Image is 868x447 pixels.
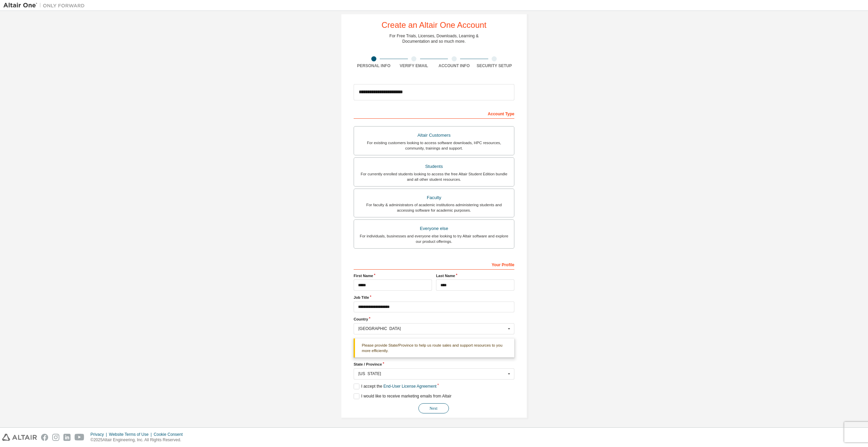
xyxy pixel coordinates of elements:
button: Next [418,403,449,413]
label: Last Name [436,273,514,278]
div: Cookie Consent [154,432,186,437]
div: Altair Customers [358,131,510,140]
div: Personal Info [354,63,394,69]
div: Your Profile [354,259,514,270]
div: Please provide State/Province to help us route sales and support resources to you more efficiently. [354,338,514,358]
div: Security Setup [474,63,515,69]
div: Students [358,162,510,171]
div: Everyone else [358,224,510,233]
div: For currently enrolled students looking to access the free Altair Student Edition bundle and all ... [358,171,510,182]
label: Job Title [354,295,514,300]
div: For Free Trials, Licenses, Downloads, Learning & Documentation and so much more. [390,33,479,44]
img: facebook.svg [41,434,48,441]
div: Account Info [434,63,474,69]
label: I accept the [354,384,436,389]
img: instagram.svg [52,434,59,441]
div: Verify Email [394,63,434,69]
label: I would like to receive marketing emails from Altair [354,393,451,399]
div: [US_STATE] [358,372,506,376]
a: End-User License Agreement [383,384,437,389]
label: First Name [354,273,432,278]
img: altair_logo.svg [2,434,37,441]
div: Faculty [358,193,510,202]
div: Website Terms of Use [109,432,154,437]
div: For individuals, businesses and everyone else looking to try Altair software and explore our prod... [358,233,510,244]
img: youtube.svg [75,434,84,441]
label: State / Province [354,362,514,367]
div: Account Type [354,108,514,119]
label: Country [354,316,514,322]
div: Privacy [91,432,109,437]
div: Create an Altair One Account [381,21,487,29]
div: For existing customers looking to access software downloads, HPC resources, community, trainings ... [358,140,510,151]
div: [GEOGRAPHIC_DATA] [358,327,506,331]
p: © 2025 Altair Engineering, Inc. All Rights Reserved. [91,437,187,443]
img: linkedin.svg [63,434,71,441]
div: For faculty & administrators of academic institutions administering students and accessing softwa... [358,202,510,213]
img: Altair One [3,2,88,9]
